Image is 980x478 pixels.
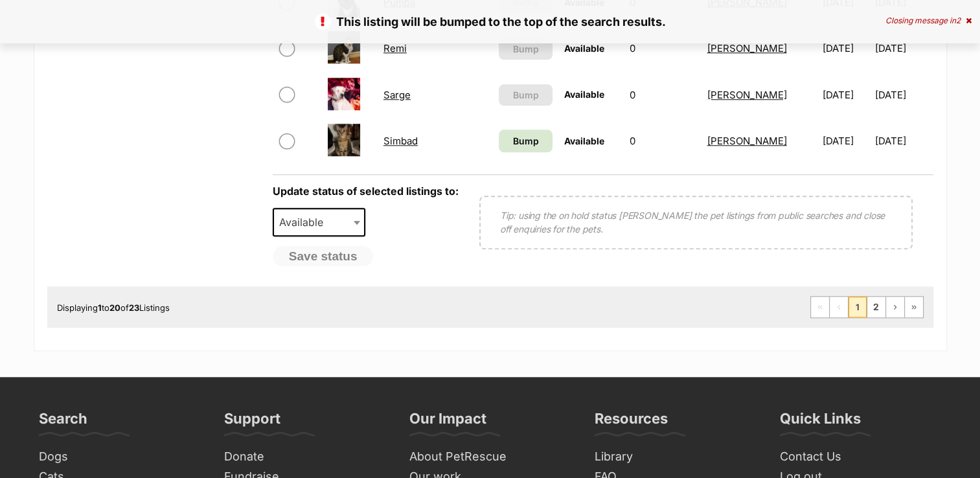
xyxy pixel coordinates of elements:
span: Bump [512,42,538,56]
strong: 1 [98,302,102,313]
span: First page [811,297,829,317]
td: 0 [624,119,701,163]
h3: Our Impact [409,409,486,435]
span: Bump [512,134,538,148]
td: [DATE] [875,26,931,71]
span: Displaying to of Listings [57,302,170,313]
strong: 23 [129,302,139,313]
td: [DATE] [875,119,931,163]
span: Previous page [830,297,848,317]
span: Page 1 [849,297,867,317]
nav: Pagination [810,296,924,318]
a: Sarge [383,89,411,101]
td: 0 [624,73,701,117]
a: [PERSON_NAME] [707,42,787,54]
a: Donate [219,447,391,467]
h3: Quick Links [780,409,861,435]
a: Simbad [383,135,418,147]
a: [PERSON_NAME] [707,135,787,147]
span: Bump [512,88,538,102]
span: Available [564,43,604,54]
a: Contact Us [775,447,947,467]
td: [DATE] [875,73,931,117]
p: This listing will be bumped to the top of the search results. [13,13,967,30]
h3: Search [39,409,87,435]
span: Available [564,89,604,100]
a: Dogs [34,447,206,467]
a: Last page [905,297,923,317]
h3: Resources [595,409,668,435]
span: Available [564,135,604,146]
a: [PERSON_NAME] [707,89,787,101]
strong: 20 [109,302,120,313]
a: Page 2 [867,297,885,317]
td: [DATE] [817,119,874,163]
a: Next page [886,297,904,317]
button: Bump [499,84,553,106]
p: Tip: using the on hold status [PERSON_NAME] the pet listings from public searches and close off e... [500,209,892,236]
a: Remi [383,42,407,54]
a: Library [589,447,762,467]
a: About PetRescue [404,447,576,467]
td: [DATE] [817,26,874,71]
div: Closing message in [885,16,972,25]
button: Save status [273,246,374,267]
span: Available [273,208,366,236]
button: Bump [499,38,553,60]
span: 2 [956,16,961,25]
a: Bump [499,130,553,152]
h3: Support [224,409,280,435]
td: 0 [624,26,701,71]
label: Update status of selected listings to: [273,185,459,198]
td: [DATE] [817,73,874,117]
span: Available [274,213,336,231]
